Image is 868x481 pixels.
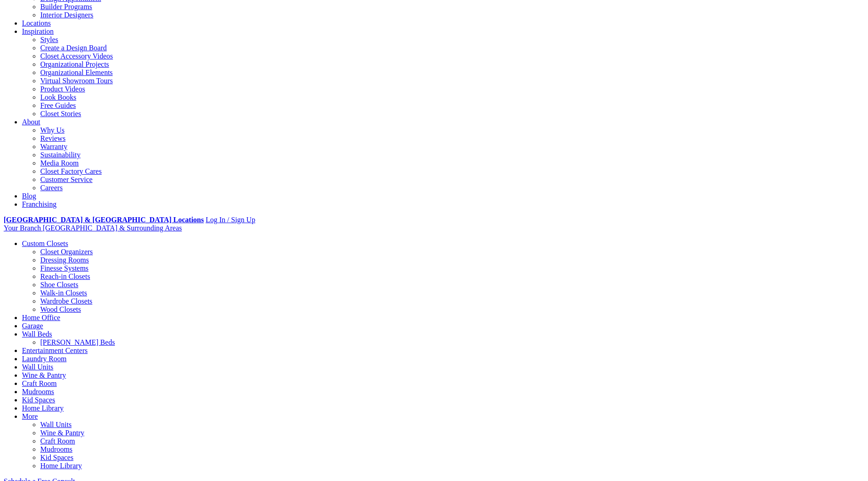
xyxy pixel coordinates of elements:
a: Create a Design Board [40,44,107,52]
a: Entertainment Centers [22,347,88,354]
a: Sustainability [40,151,81,159]
a: Garage [22,322,43,330]
a: Virtual Showroom Tours [40,77,113,85]
a: Locations [22,19,51,27]
a: Home Library [40,462,82,470]
a: Shoe Closets [40,281,78,289]
a: Mudrooms [40,445,72,453]
a: Organizational Projects [40,60,109,68]
a: Wine & Pantry [22,371,66,379]
a: Warranty [40,143,67,150]
a: Reach-in Closets [40,273,90,280]
a: Styles [40,36,58,43]
a: Interior Designers [40,11,93,19]
a: Finesse Systems [40,264,88,272]
a: Kid Spaces [22,396,55,404]
a: More menu text will display only on big screen [22,412,38,420]
a: Log In / Sign Up [205,216,255,224]
a: Wall Beds [22,330,52,338]
a: [PERSON_NAME] Beds [40,338,115,346]
a: Wall Units [40,421,71,428]
a: Inspiration [22,27,54,35]
a: Why Us [40,126,65,134]
a: Custom Closets [22,240,68,247]
a: Your Branch [GEOGRAPHIC_DATA] & Surrounding Areas [4,224,182,232]
a: Closet Factory Cares [40,167,102,175]
a: Product Videos [40,85,85,93]
a: Laundry Room [22,355,66,363]
a: Home Office [22,314,60,321]
a: Free Guides [40,102,76,109]
a: Careers [40,184,63,192]
a: Wardrobe Closets [40,297,92,305]
a: Reviews [40,134,65,142]
a: Wine & Pantry [40,429,84,437]
a: Home Library [22,404,64,412]
a: Mudrooms [22,388,54,395]
a: Closet Organizers [40,248,93,256]
span: Your Branch [4,224,41,232]
a: Organizational Elements [40,69,113,76]
a: About [22,118,40,126]
a: Wood Closets [40,305,81,313]
a: Closet Accessory Videos [40,52,113,60]
a: Craft Room [40,437,75,445]
a: Kid Spaces [40,454,73,461]
a: Craft Room [22,379,57,387]
a: Franchising [22,200,57,208]
a: Closet Stories [40,110,81,118]
a: Wall Units [22,363,53,371]
span: [GEOGRAPHIC_DATA] & Surrounding Areas [43,224,182,232]
a: Look Books [40,93,76,101]
a: Builder Programs [40,3,92,11]
a: Media Room [40,159,79,167]
a: Dressing Rooms [40,256,89,264]
a: Walk-in Closets [40,289,87,297]
a: Customer Service [40,176,92,183]
a: Blog [22,192,36,200]
a: [GEOGRAPHIC_DATA] & [GEOGRAPHIC_DATA] Locations [4,216,204,224]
